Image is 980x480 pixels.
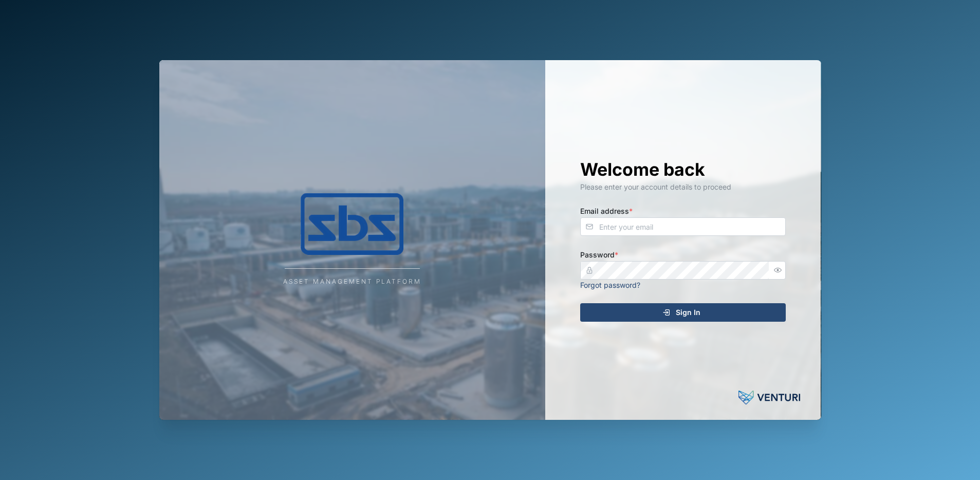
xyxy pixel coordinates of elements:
[580,217,786,236] input: Enter your email
[580,303,786,322] button: Sign In
[580,181,786,193] div: Please enter your account details to proceed
[738,387,800,408] img: Powered by: Venturi
[676,304,700,321] span: Sign In
[580,158,786,181] h1: Welcome back
[580,249,618,261] label: Password
[580,281,640,289] a: Forgot password?
[249,193,455,255] img: Company Logo
[283,277,421,287] div: Asset Management Platform
[580,206,633,217] label: Email address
